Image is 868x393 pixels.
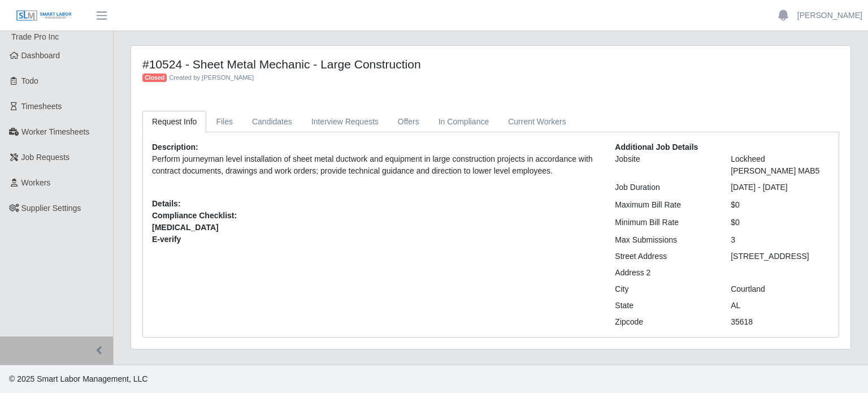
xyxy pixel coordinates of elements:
p: Perform journeyman level installation of sheet metal ductwork and equipment in large construction... [152,153,598,177]
span: [MEDICAL_DATA] [152,222,598,234]
div: Minimum Bill Rate [606,217,722,228]
b: Compliance Checklist: [152,211,237,220]
span: E-verify [152,234,598,245]
b: Details: [152,199,181,208]
span: Closed [142,74,167,83]
div: Max Submissions [606,234,722,246]
div: Jobsite [606,153,722,177]
div: Courtland [722,283,838,295]
div: State [606,300,722,312]
span: Dashboard [21,51,60,60]
span: Timesheets [21,102,62,111]
div: $0 [722,217,838,228]
a: Current Workers [498,111,575,133]
span: Workers [21,178,51,187]
div: Job Duration [606,182,722,193]
a: Request Info [142,111,206,133]
span: Trade Pro Inc [11,32,59,41]
img: SLM Logo [16,10,72,22]
span: Todo [21,76,38,85]
a: [PERSON_NAME] [797,10,862,21]
div: Street Address [606,251,722,262]
b: Description: [152,142,198,152]
div: [DATE] - [DATE] [722,182,838,193]
div: City [606,283,722,295]
div: Lockheed [PERSON_NAME] MAB5 [722,153,838,177]
div: 3 [722,234,838,246]
div: 35618 [722,316,838,328]
a: Interview Requests [302,111,388,133]
div: $0 [722,199,838,211]
b: Additional Job Details [615,142,698,152]
div: [STREET_ADDRESS] [722,251,838,262]
span: Supplier Settings [21,204,81,213]
span: Job Requests [21,153,70,162]
span: Worker Timesheets [21,127,89,136]
div: Zipcode [606,316,722,328]
a: In Compliance [429,111,499,133]
span: © 2025 Smart Labor Management, LLC [9,374,147,383]
a: Files [206,111,242,133]
a: Candidates [242,111,302,133]
div: AL [722,300,838,312]
span: Created by [PERSON_NAME] [169,74,254,81]
div: Address 2 [606,267,722,279]
h4: #10524 - Sheet Metal Mechanic - Large Construction [142,57,661,71]
a: Offers [388,111,429,133]
div: Maximum Bill Rate [606,199,722,211]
